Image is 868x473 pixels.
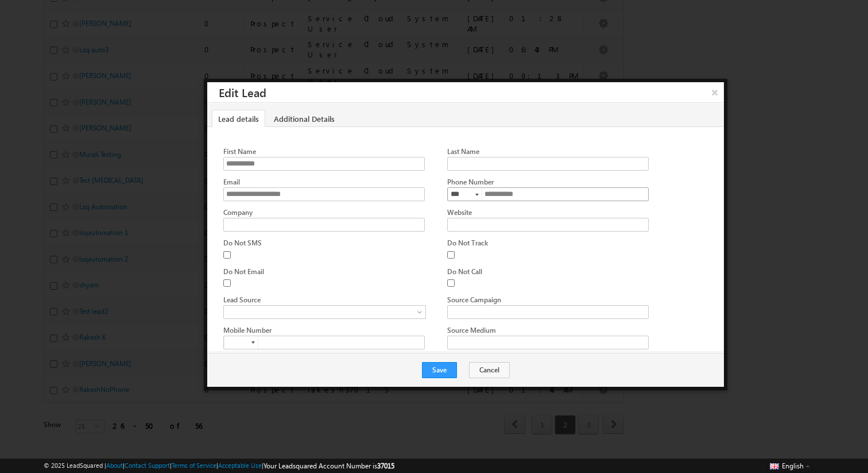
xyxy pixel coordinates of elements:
a: Acceptable Use [218,462,262,469]
a: About [106,462,123,469]
label: Do Not SMS [223,239,262,247]
a: Terms of Service [172,462,216,469]
label: Last Name [447,147,479,156]
label: Company [223,208,253,217]
a: Contact Support [125,462,170,469]
label: Do Not Call [447,267,482,276]
label: Do Not Email [223,267,264,276]
button: Cancel [469,362,510,378]
label: Source Campaign [447,295,501,304]
span: English [782,462,804,470]
label: Phone Number [447,178,494,186]
label: Do Not Track [447,239,488,247]
span: © 2025 LeadSquared | | | | | [44,460,394,471]
label: Website [447,208,472,217]
button: English [767,459,813,472]
a: Additional Details [268,110,341,128]
label: Source Medium [447,326,496,334]
h3: Edit Lead [219,82,724,102]
a: Lead details [212,110,265,129]
label: Mobile Number [223,326,272,334]
button: × [706,82,724,102]
label: Email [223,178,240,186]
span: 37015 [377,462,394,470]
label: Lead Source [223,295,261,304]
span: Your Leadsquared Account Number is [263,462,394,470]
button: Save [422,362,457,378]
label: First Name [223,147,256,156]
